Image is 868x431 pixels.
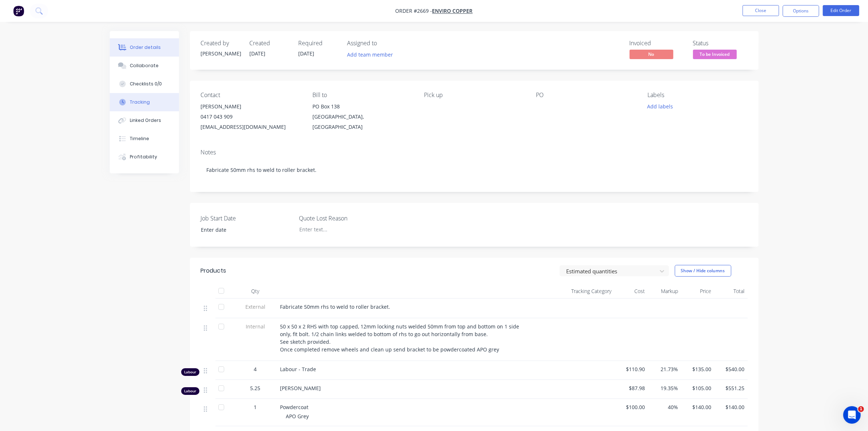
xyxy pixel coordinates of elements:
div: Cost [615,284,648,299]
input: Enter date [196,224,287,235]
span: 4 [254,365,257,373]
span: 40% [651,403,678,411]
label: Job Start Date [201,214,292,223]
button: Add labels [643,101,677,111]
button: Edit Order [823,5,859,16]
div: Created [250,40,290,47]
span: 50 x 50 x 2 RHS with top capped, 12mm locking nuts welded 50mm from top and bottom on 1 side only... [280,323,521,353]
button: Close [743,5,779,16]
div: Checklists 0/0 [130,81,162,87]
button: Linked Orders [110,111,179,130]
span: $135.00 [684,365,711,373]
span: APO Grey [286,413,309,420]
div: Fabricate 50mm rhs to weld to roller bracket. [201,159,748,181]
button: Profitability [110,148,179,166]
div: Labels [647,92,747,99]
div: Markup [648,284,681,299]
div: Status [693,40,748,47]
span: Powdercoat [280,404,309,411]
div: Bill to [312,92,412,99]
span: Fabricate 50mm rhs to weld to roller bracket. [280,303,390,310]
button: Add team member [343,50,397,59]
div: [PERSON_NAME] [201,101,301,112]
div: Products [201,266,226,275]
div: Pick up [424,92,524,99]
div: [GEOGRAPHIC_DATA], [GEOGRAPHIC_DATA] [312,112,412,132]
div: Labour [181,368,199,376]
span: No [630,50,673,59]
span: 1 [254,403,257,411]
button: To be Invoiced [693,50,737,61]
div: PO Box 138[GEOGRAPHIC_DATA], [GEOGRAPHIC_DATA] [312,101,412,132]
span: $110.90 [618,365,645,373]
button: Checklists 0/0 [110,75,179,93]
span: $140.00 [717,403,744,411]
div: Created by [201,40,241,47]
span: 5.25 [250,384,261,392]
span: 21.73% [651,365,678,373]
button: Show / Hide columns [675,265,731,277]
button: Timeline [110,130,179,148]
span: Labour - Trade [280,366,316,373]
span: External [237,303,275,311]
div: [PERSON_NAME]0417 043 909[EMAIL_ADDRESS][DOMAIN_NAME] [201,101,301,132]
div: PO Box 138 [312,101,412,112]
div: Qty [234,284,277,299]
div: Contact [201,92,301,99]
span: 19.35% [651,384,678,392]
button: Collaborate [110,57,179,75]
label: Quote Lost Reason [299,214,390,223]
button: Options [783,5,819,17]
div: Required [299,40,339,47]
button: Order details [110,38,179,57]
div: Assigned to [347,40,420,47]
a: Enviro Copper [432,8,473,15]
div: [PERSON_NAME] [201,50,241,57]
span: $140.00 [684,403,711,411]
div: Collaborate [130,62,159,69]
span: $87.98 [618,384,645,392]
div: Labour [181,387,199,395]
iframe: Intercom live chat [843,406,861,424]
div: Price [681,284,714,299]
div: Profitability [130,154,157,160]
span: Internal [237,323,275,330]
span: $540.00 [717,365,744,373]
span: 1 [858,406,864,412]
span: To be Invoiced [693,50,737,59]
div: Invoiced [630,40,684,47]
span: $551.25 [717,384,744,392]
span: Order #2669 - [396,8,432,15]
img: Factory [13,5,24,16]
div: Tracking [130,99,150,105]
div: Order details [130,44,161,51]
div: Tracking Category [533,284,615,299]
span: $100.00 [618,403,645,411]
span: $105.00 [684,384,711,392]
div: Linked Orders [130,117,161,124]
span: [PERSON_NAME] [280,385,321,392]
div: Notes [201,149,748,156]
span: [DATE] [250,50,266,57]
span: [DATE] [299,50,315,57]
button: Add team member [347,50,397,59]
div: 0417 043 909 [201,112,301,122]
div: PO [536,92,636,99]
button: Tracking [110,93,179,111]
div: Total [714,284,747,299]
div: [EMAIL_ADDRESS][DOMAIN_NAME] [201,122,301,132]
div: Timeline [130,135,149,142]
